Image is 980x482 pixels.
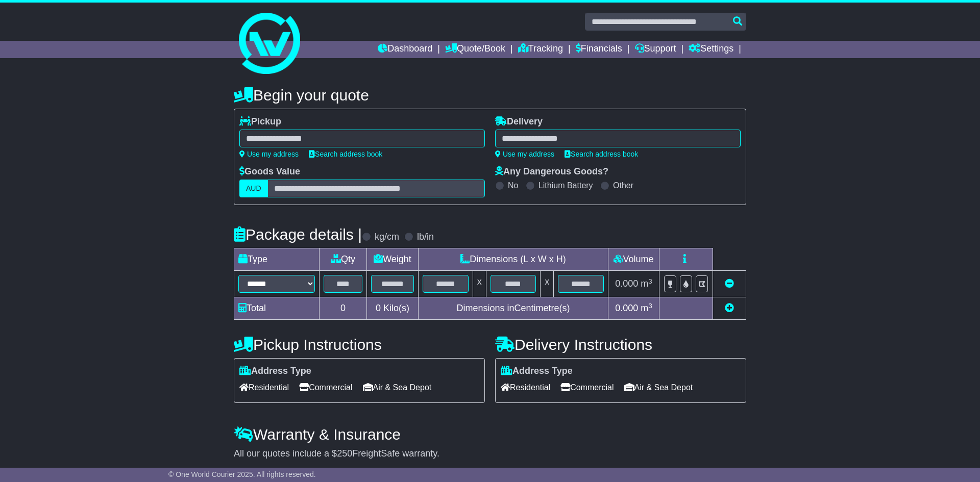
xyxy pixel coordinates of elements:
span: Residential [239,379,289,395]
span: Commercial [299,379,352,395]
td: Weight [367,248,419,271]
a: Search address book [309,150,382,158]
div: All our quotes include a $ FreightSafe warranty. [234,448,746,460]
span: Air & Sea Depot [363,379,432,395]
td: x [541,271,554,297]
td: 0 [320,297,367,320]
span: 250 [337,448,352,459]
span: m [641,303,652,313]
a: Dashboard [378,41,432,58]
label: lb/in [417,232,434,243]
label: Address Type [239,366,311,377]
a: Add new item [725,303,734,313]
td: Dimensions (L x W x H) [418,248,608,271]
td: Dimensions in Centimetre(s) [418,297,608,320]
label: No [508,181,518,190]
label: AUD [239,180,268,197]
span: 0.000 [615,278,638,289]
label: Delivery [495,116,543,128]
label: Goods Value [239,166,300,177]
td: Kilo(s) [367,297,419,320]
span: Commercial [560,379,614,395]
a: Quote/Book [445,41,505,58]
h4: Package details | [234,226,362,243]
sup: 3 [648,302,652,310]
td: Total [234,297,320,320]
label: kg/cm [375,232,399,243]
a: Use my address [495,150,554,158]
a: Use my address [239,150,299,158]
td: Volume [608,248,659,271]
span: m [641,278,652,289]
span: Air & Sea Depot [624,379,693,395]
a: Remove this item [725,278,734,289]
td: Type [234,248,320,271]
span: 0.000 [615,303,638,313]
a: Financials [576,41,622,58]
a: Settings [689,41,733,58]
h4: Pickup Instructions [234,336,485,353]
a: Support [635,41,676,58]
span: Residential [501,379,550,395]
h4: Begin your quote [234,87,746,104]
label: Address Type [501,366,573,377]
label: Other [613,181,633,190]
sup: 3 [648,277,652,285]
a: Search address book [565,150,638,158]
h4: Delivery Instructions [495,336,746,353]
td: Qty [320,248,367,271]
label: Pickup [239,116,281,128]
label: Any Dangerous Goods? [495,166,608,177]
span: © One World Courier 2025. All rights reserved. [168,470,316,478]
span: 0 [376,303,381,313]
td: x [473,271,486,297]
h4: Warranty & Insurance [234,426,746,443]
a: Tracking [518,41,563,58]
label: Lithium Battery [538,181,593,190]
